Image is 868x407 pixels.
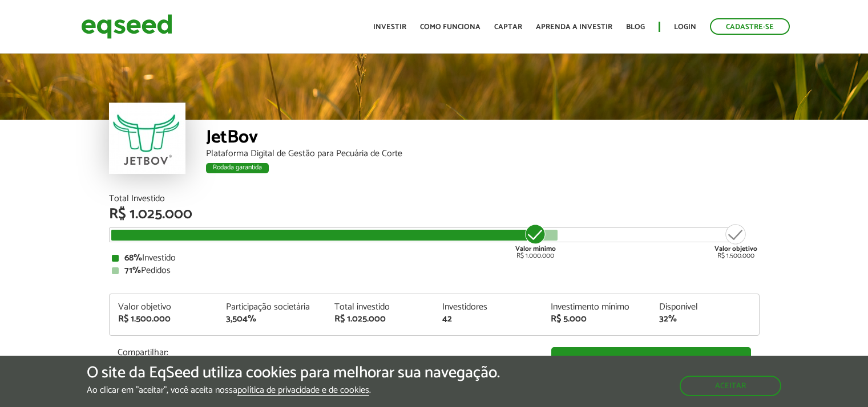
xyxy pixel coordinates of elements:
[124,263,141,278] strong: 71%
[109,194,760,203] div: Total Investido
[81,11,172,42] img: EqSeed
[124,250,142,266] strong: 68%
[714,243,757,254] strong: Valor objetivo
[118,347,534,358] p: Compartilhar:
[118,303,209,312] div: Valor objetivo
[226,303,317,312] div: Participação societária
[551,315,642,324] div: R$ 5.000
[334,303,426,312] div: Total investido
[514,223,557,259] div: R$ 1.000.000
[626,23,645,31] a: Blog
[515,243,556,254] strong: Valor mínimo
[109,207,760,222] div: R$ 1.025.000
[206,163,269,173] div: Rodada garantida
[674,23,696,31] a: Login
[112,254,757,263] div: Investido
[118,315,209,324] div: R$ 1.500.000
[87,385,500,396] p: Ao clicar em "aceitar", você aceita nossa .
[710,18,790,35] a: Cadastre-se
[420,23,481,31] a: Como funciona
[536,23,612,31] a: Aprenda a investir
[226,315,317,324] div: 3,504%
[237,386,369,396] a: política de privacidade e de cookies
[373,23,406,31] a: Investir
[334,315,426,324] div: R$ 1.025.000
[494,23,522,31] a: Captar
[551,303,642,312] div: Investimento mínimo
[714,223,757,259] div: R$ 1.500.000
[206,128,760,149] div: JetBov
[659,303,750,312] div: Disponível
[112,266,757,275] div: Pedidos
[551,347,751,373] a: Investir
[442,315,534,324] div: 42
[206,149,760,158] div: Plataforma Digital de Gestão para Pecuária de Corte
[442,303,534,312] div: Investidores
[680,376,781,396] button: Aceitar
[659,315,750,324] div: 32%
[87,364,500,382] h5: O site da EqSeed utiliza cookies para melhorar sua navegação.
